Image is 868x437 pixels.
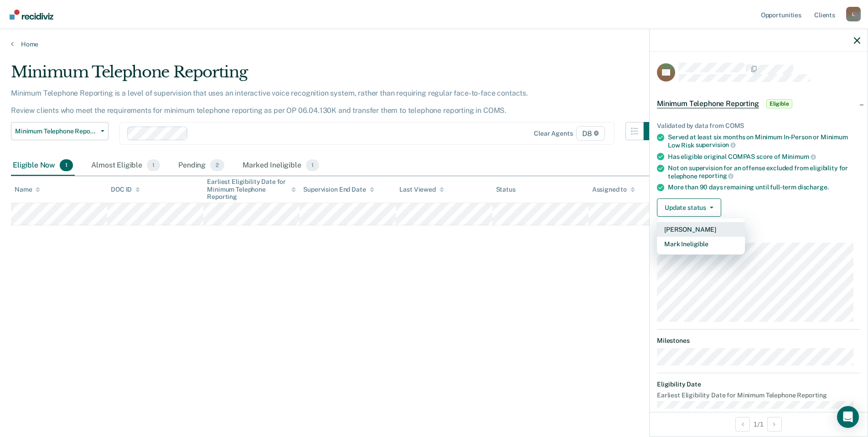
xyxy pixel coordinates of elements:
[11,63,662,89] div: Minimum Telephone Reporting
[668,164,860,180] div: Not on supervision for an offense excluded from eligibility for telephone
[60,159,73,171] span: 1
[668,152,860,161] div: Has eligible original COMPAS score of
[147,159,160,171] span: 1
[657,198,721,217] button: Update status
[399,186,444,193] div: Last Viewed
[846,7,861,21] button: Profile dropdown button
[650,412,868,436] div: 1 / 1
[837,406,859,428] div: Open Intercom Messenger
[798,183,829,191] span: discharge.
[11,40,857,48] a: Home
[306,159,319,171] span: 1
[657,122,860,130] div: Validated by data from COMS
[592,186,635,193] div: Assigned to
[534,130,573,137] div: Clear agents
[303,186,374,193] div: Supervision End Date
[657,337,860,345] dt: Milestones
[241,156,321,176] div: Marked Ineligible
[576,126,605,141] span: D8
[782,153,816,160] span: Minimum
[11,89,528,115] p: Minimum Telephone Reporting is a level of supervision that uses an interactive voice recognition ...
[657,381,860,388] dt: Eligibility Date
[735,417,750,432] button: Previous Opportunity
[696,141,736,148] span: supervision
[15,186,40,193] div: Name
[15,127,97,135] span: Minimum Telephone Reporting
[176,156,226,176] div: Pending
[767,417,782,432] button: Next Opportunity
[657,99,759,108] span: Minimum Telephone Reporting
[207,178,296,201] div: Earliest Eligibility Date for Minimum Telephone Reporting
[111,186,140,193] div: DOC ID
[668,183,860,191] div: More than 90 days remaining until full-term
[699,172,734,179] span: reporting
[657,237,745,251] button: Mark Ineligible
[650,89,868,118] div: Minimum Telephone ReportingEligible
[846,7,861,21] div: L
[668,133,860,149] div: Served at least six months on Minimum In-Person or Minimum Low Risk
[11,156,75,176] div: Eligible Now
[766,99,792,108] span: Eligible
[657,391,860,399] dt: Earliest Eligibility Date for Minimum Telephone Reporting
[10,10,53,20] img: Recidiviz
[657,231,860,239] dt: Supervision
[210,159,224,171] span: 2
[657,222,745,237] button: [PERSON_NAME]
[496,186,516,193] div: Status
[89,156,162,176] div: Almost Eligible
